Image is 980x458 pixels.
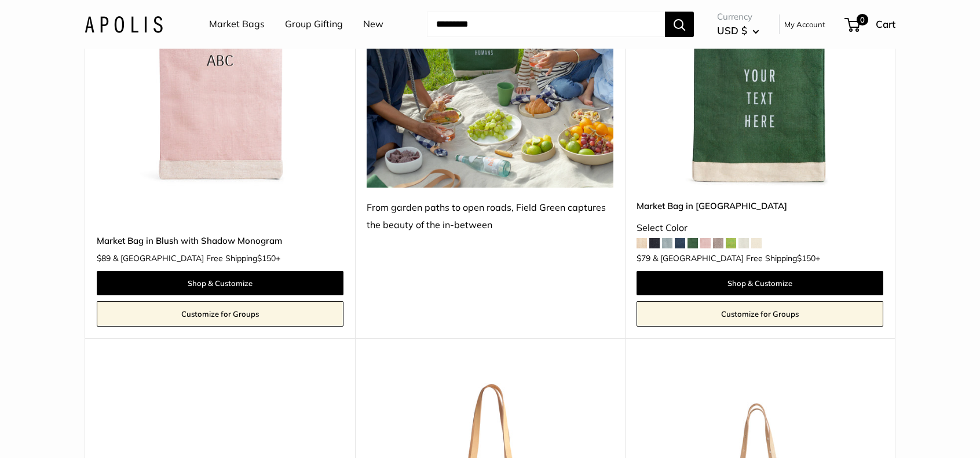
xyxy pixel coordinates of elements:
a: Shop & Customize [97,271,343,295]
span: $89 [97,253,111,263]
button: USD $ [717,21,759,40]
a: Shop & Customize [637,271,883,295]
img: Apolis [85,16,163,32]
a: Market Bag in Blush with Shadow Monogram [97,234,343,247]
span: $150 [257,253,276,263]
button: Search [665,12,694,37]
a: Group Gifting [285,16,343,33]
span: $79 [637,253,650,263]
span: & [GEOGRAPHIC_DATA] Free Shipping + [653,254,820,262]
a: My Account [784,17,825,31]
a: Market Bag in [GEOGRAPHIC_DATA] [637,199,883,212]
a: 0 Cart [846,15,895,34]
div: From garden paths to open roads, Field Green captures the beauty of the in-between [367,199,613,234]
span: 0 [857,14,868,25]
input: Search... [427,12,665,37]
a: New [363,16,383,33]
span: Currency [717,9,759,25]
span: & [GEOGRAPHIC_DATA] Free Shipping + [113,254,280,262]
a: Customize for Groups [637,301,883,327]
span: USD $ [717,24,747,36]
span: $150 [797,253,816,263]
div: Select Color [637,219,883,237]
a: Customize for Groups [97,301,343,327]
a: Market Bags [209,16,265,33]
span: Cart [876,18,895,30]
